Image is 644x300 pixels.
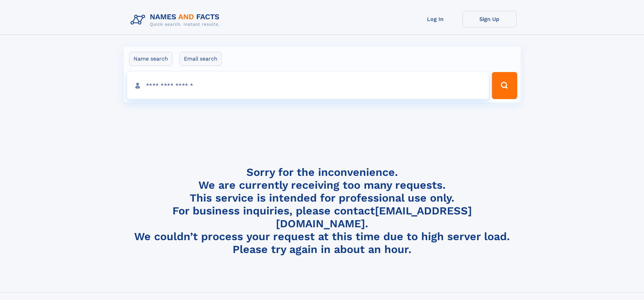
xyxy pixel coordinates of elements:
[408,11,462,27] a: Log In
[180,52,222,66] label: Email search
[128,11,225,29] img: Logo Names and Facts
[128,166,517,256] h4: Sorry for the inconvenience. We are currently receiving too many requests. This service is intend...
[276,204,472,230] a: [EMAIL_ADDRESS][DOMAIN_NAME]
[492,72,517,99] button: Search Button
[127,72,489,99] input: search input
[129,52,172,66] label: Name search
[462,11,517,27] a: Sign Up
